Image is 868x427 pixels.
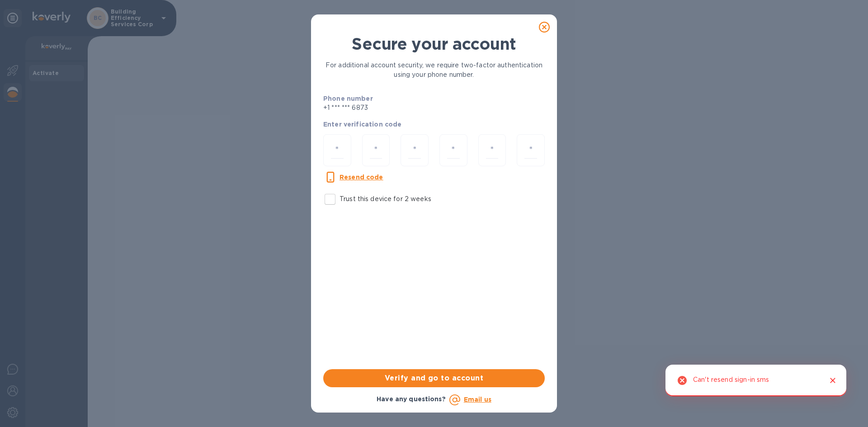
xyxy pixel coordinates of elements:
u: Resend code [340,174,383,181]
b: Phone number [323,95,373,102]
p: Trust this device for 2 weeks [340,194,431,204]
span: Verify and go to account [330,373,538,384]
p: Enter verification code [323,120,545,129]
div: Can't resend sign-in sms [693,372,769,389]
p: For additional account security, we require two-factor authentication using your phone number. [323,61,545,80]
h1: Secure your account [323,34,545,53]
button: Verify and go to account [323,369,545,387]
b: Have any questions? [377,395,446,403]
a: Email us [464,396,491,403]
button: Close [827,375,839,386]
